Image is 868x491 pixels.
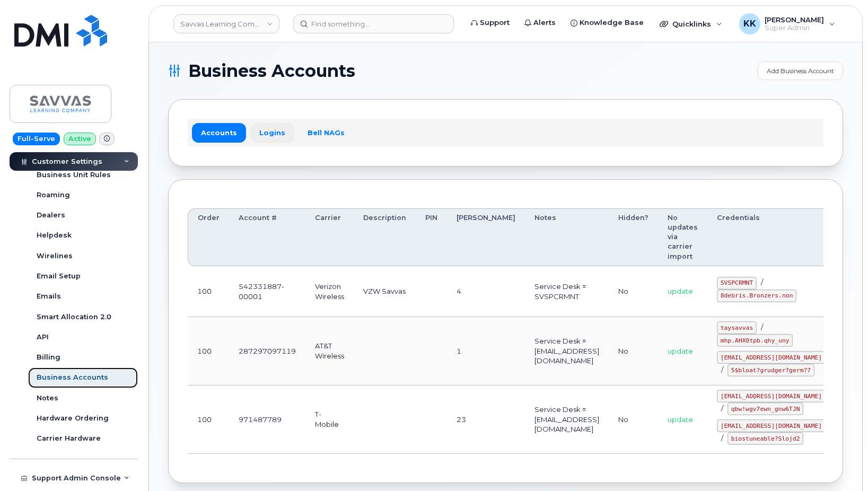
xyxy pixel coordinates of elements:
[525,317,609,385] td: Service Desk = [EMAIL_ADDRESS][DOMAIN_NAME]
[717,351,826,364] code: [EMAIL_ADDRESS][DOMAIN_NAME]
[668,347,693,355] span: update
[717,390,826,402] code: [EMAIL_ADDRESS][DOMAIN_NAME]
[721,404,723,413] span: /
[668,415,693,424] span: update
[668,287,693,295] span: update
[229,208,305,266] th: Account #
[658,208,707,266] th: No updates via carrier import
[447,317,525,385] td: 1
[354,208,416,266] th: Description
[447,266,525,317] td: 4
[727,364,814,376] code: 5$bloat?grudger?germ?7
[761,278,763,286] span: /
[717,334,793,347] code: mhp.AHX0tpb.qhy_uny
[609,208,658,266] th: Hidden?
[609,385,658,454] td: No
[447,208,525,266] th: [PERSON_NAME]
[717,419,826,432] code: [EMAIL_ADDRESS][DOMAIN_NAME]
[305,317,354,385] td: AT&T Wireless
[761,323,763,331] span: /
[609,317,658,385] td: No
[525,208,609,266] th: Notes
[525,266,609,317] td: Service Desk = SVSPCRMNT
[822,445,860,483] iframe: Messenger Launcher
[707,208,835,266] th: Credentials
[299,123,354,142] a: Bell NAGs
[717,277,757,290] code: SVSPCRMNT
[250,123,294,142] a: Logins
[727,402,803,415] code: qbw!wgv7ewn_gnw6TJN
[447,385,525,454] td: 23
[188,317,229,385] td: 100
[525,385,609,454] td: Service Desk = [EMAIL_ADDRESS][DOMAIN_NAME]
[354,266,416,317] td: VZW Savvas
[717,290,796,302] code: 8debris.Bronzers.non
[192,123,246,142] a: Accounts
[416,208,447,266] th: PIN
[305,208,354,266] th: Carrier
[188,266,229,317] td: 100
[721,434,723,442] span: /
[188,63,355,79] span: Business Accounts
[188,385,229,454] td: 100
[721,365,723,374] span: /
[609,266,658,317] td: No
[229,385,305,454] td: 971487789
[188,208,229,266] th: Order
[229,266,305,317] td: 542331887-00001
[717,321,757,334] code: taysavvas
[305,266,354,317] td: Verizon Wireless
[305,385,354,454] td: T-Mobile
[727,432,803,445] code: biostuneable?Slojd2
[758,62,843,80] a: Add Business Account
[229,317,305,385] td: 287297097119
